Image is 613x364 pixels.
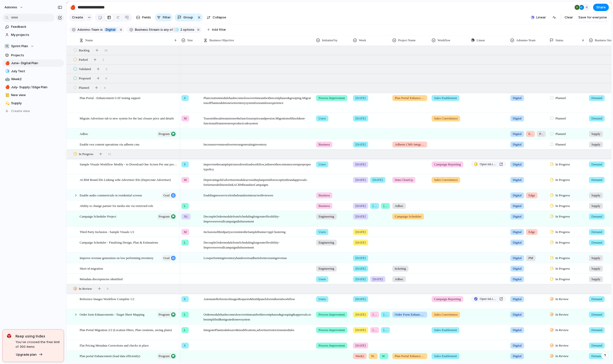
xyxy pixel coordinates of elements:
span: Digital [106,28,115,32]
span: [DATE] [355,177,366,182]
span: Digital [513,204,522,208]
span: Campaign Reporting [434,297,461,302]
span: Campaign Scheduler [395,214,422,219]
span: Demand [591,328,602,333]
span: Plan creationmodule has become slow overtime and with recent phases & grouping. Migration of Plan... [202,93,314,105]
span: Clear [565,15,573,20]
span: Planned [79,85,89,90]
span: [DATE] [383,312,387,317]
span: Automate Reference Images Requests & build panels for end to end workflow [202,294,314,302]
span: Plan Portal - Enhancement UAT testing support [80,95,140,101]
div: 💫Supply [2,100,64,107]
button: Collapse [205,14,228,21]
span: Users [319,230,326,234]
span: Migrate Advertiser tab to new system for the last closure price and details [80,115,174,121]
span: Demand [591,343,602,348]
span: Digital [513,256,522,261]
span: In Review [555,354,569,359]
span: Adonmo-Team [77,28,99,32]
span: Digital [513,230,522,234]
span: [DATE] [373,204,377,208]
span: Sales Enablement [434,328,457,333]
span: In Review [79,286,92,291]
span: Feedback [11,24,62,29]
span: Business [319,204,330,208]
button: Share [593,4,609,11]
button: 💫 [4,101,9,106]
span: Supply [591,204,600,208]
span: XL [184,214,188,219]
div: 🤖Week2 [2,75,64,83]
span: Upgrade plan [16,352,37,357]
span: [DATE] [373,177,383,182]
span: Week [359,38,366,43]
span: PM [528,256,533,261]
div: 🍎 [5,84,9,90]
span: Create view [11,109,30,114]
span: M [184,230,187,234]
span: Digital [513,354,522,359]
span: Planned [555,96,566,101]
span: Users [319,116,326,121]
span: In Review [555,343,569,348]
span: Digital [513,177,522,182]
button: Clear [563,14,575,21]
span: 4 [104,85,106,90]
span: In Progress [555,177,570,182]
button: Linear [529,14,548,21]
span: In Progress [555,162,570,167]
button: 📒 [4,93,9,98]
span: Demand [591,312,602,317]
span: Parked [79,57,88,62]
span: Supply [591,256,600,261]
span: Sales Convinience [434,177,458,182]
span: S [184,297,186,302]
span: Edge [528,193,535,198]
button: 🧊 [4,69,9,74]
span: M [184,177,187,182]
a: 🍎July- Supply / Edge Plan [2,84,64,91]
span: In Review [555,297,569,302]
span: Plan Portal Enhancement [395,354,425,359]
span: Users [319,162,326,167]
button: is [99,27,104,32]
span: PM [539,131,543,136]
span: Save for everyone [578,15,607,20]
span: Fields [142,15,151,20]
span: Business [319,193,330,198]
span: program [159,131,170,137]
button: isany of [160,27,174,32]
span: Engineering [319,214,334,219]
span: Digital [513,328,522,333]
button: program [157,213,177,220]
button: Digital [103,27,118,32]
span: Linear [536,15,546,20]
div: 🍎 [5,60,9,66]
span: program [159,353,170,360]
span: Business [319,142,330,147]
span: Data CleanUp [395,177,413,182]
button: 🛠️Sprint Plan [2,43,64,50]
span: Sales Convinience [434,116,458,121]
span: Digital [513,96,522,101]
button: program [157,311,177,318]
div: 📒 [5,92,9,98]
span: S [184,96,186,101]
span: [DATE] [383,204,387,208]
span: Increase revenue on low renvue generating inventory [202,139,314,147]
span: [DATE] [355,214,366,219]
span: Supply [591,266,600,271]
span: Add filter [212,28,226,32]
div: 🤖 [5,76,9,82]
span: In Progress [555,204,570,208]
button: Filter [155,14,173,21]
span: Campaign Reporting [434,162,461,167]
span: Demand [591,240,602,245]
span: Adbeets CMS integration [395,142,425,147]
span: Sales Enablement [434,354,457,359]
span: [DATE] [355,328,366,333]
span: Process Improvment [319,312,345,317]
span: Enable rwa content operations via adbeets cms [80,141,139,147]
span: In Progress [555,256,570,261]
span: In Progress [555,193,570,198]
